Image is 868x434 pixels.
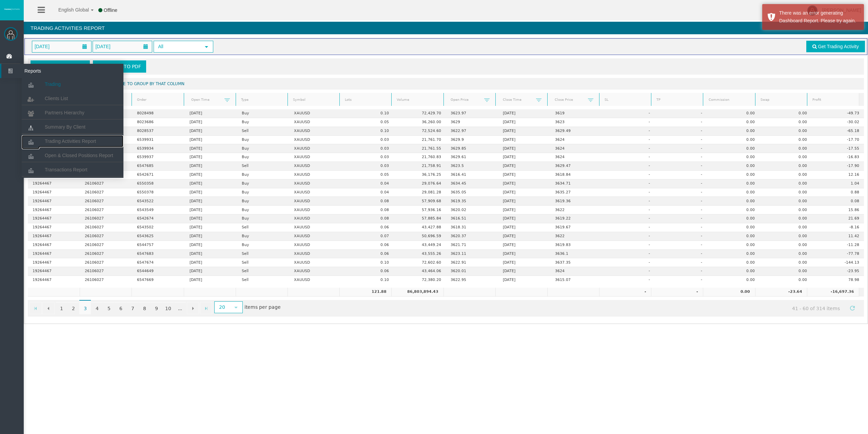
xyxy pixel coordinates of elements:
td: - [603,241,655,250]
td: 0.00 [707,153,759,162]
td: 0.00 [759,144,812,153]
td: 29,081.28 [394,188,446,197]
td: [DATE] [184,109,237,118]
td: 72,429.70 [394,109,446,118]
a: SL [600,95,650,105]
span: English Global [50,7,89,13]
td: [DATE] [498,136,550,145]
td: [DATE] [498,171,550,180]
td: [DATE] [498,109,550,118]
td: 26106027 [80,223,132,232]
td: 8023686 [132,118,184,127]
td: [DATE] [498,241,550,250]
td: 0.00 [759,180,812,188]
span: All [154,41,200,52]
td: 3616.51 [446,214,498,223]
td: 3629.85 [446,144,498,153]
td: [DATE] [184,153,237,162]
td: 19264467 [28,214,80,223]
td: Buy [237,109,289,118]
td: Buy [237,153,289,162]
td: [DATE] [498,127,550,136]
td: 0.00 [759,136,812,145]
td: 3619.35 [446,197,498,206]
td: - [655,109,707,118]
td: 0.00 [759,118,812,127]
td: 0.00 [759,232,812,241]
td: 0.04 [341,180,394,188]
td: 0.08 [341,197,394,206]
td: [DATE] [184,171,237,180]
td: 3629.9 [446,136,498,145]
td: 0.00 [707,109,759,118]
td: 11.42 [812,232,864,241]
td: 3624 [550,153,603,162]
td: 19264467 [28,223,80,232]
td: - [603,206,655,214]
td: [DATE] [184,162,237,171]
td: - [603,250,655,259]
td: 6539934 [132,144,184,153]
td: Sell [237,127,289,136]
td: [DATE] [184,250,237,259]
td: 0.10 [341,109,394,118]
td: 29,076.64 [394,180,446,188]
td: [DATE] [498,144,550,153]
td: - [655,136,707,145]
a: Trading [22,78,123,90]
td: 36,176.25 [394,171,446,180]
td: 0.06 [341,250,394,259]
td: Buy [237,188,289,197]
td: 0.08 [341,206,394,214]
td: 3623.5 [446,162,498,171]
td: 3629.61 [446,153,498,162]
a: Close Time [498,95,536,104]
td: 0.00 [759,223,812,232]
td: 0.00 [759,188,812,197]
td: 6542674 [132,214,184,223]
td: - [655,180,707,188]
span: Trading [45,81,61,87]
td: Sell [237,250,289,259]
td: - [655,223,707,232]
td: - [655,206,707,214]
td: - [603,180,655,188]
td: 0.07 [341,232,394,241]
td: Buy [237,206,289,214]
td: - [603,136,655,145]
td: 3621.71 [446,241,498,250]
td: 3635.27 [550,188,603,197]
td: 0.00 [759,250,812,259]
td: XAUUSD [289,188,341,197]
td: [DATE] [184,214,237,223]
td: 0.00 [759,171,812,180]
td: -17.70 [812,136,864,145]
td: XAUUSD [289,232,341,241]
td: 0.00 [759,153,812,162]
td: Buy [237,136,289,145]
td: - [603,171,655,180]
td: - [603,144,655,153]
td: 0.08 [341,214,394,223]
td: [DATE] [498,250,550,259]
td: XAUUSD [289,144,341,153]
td: XAUUSD [289,241,341,250]
td: 0.00 [707,188,759,197]
td: XAUUSD [289,162,341,171]
td: 26106027 [80,188,132,197]
td: 19264467 [28,206,80,214]
a: Open Time [187,95,224,104]
td: 0.00 [759,241,812,250]
td: 43,427.88 [394,223,446,232]
td: -8.16 [812,223,864,232]
td: [DATE] [184,232,237,241]
td: 3622 [550,206,603,214]
td: 3619 [550,109,603,118]
span: Open & Closed Positions Report [45,153,113,158]
td: 21,760.83 [394,153,446,162]
a: Open & Closed Positions Report [22,149,123,162]
td: XAUUSD [289,118,341,127]
td: 0.00 [707,250,759,259]
td: - [655,171,707,180]
td: -11.28 [812,241,864,250]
